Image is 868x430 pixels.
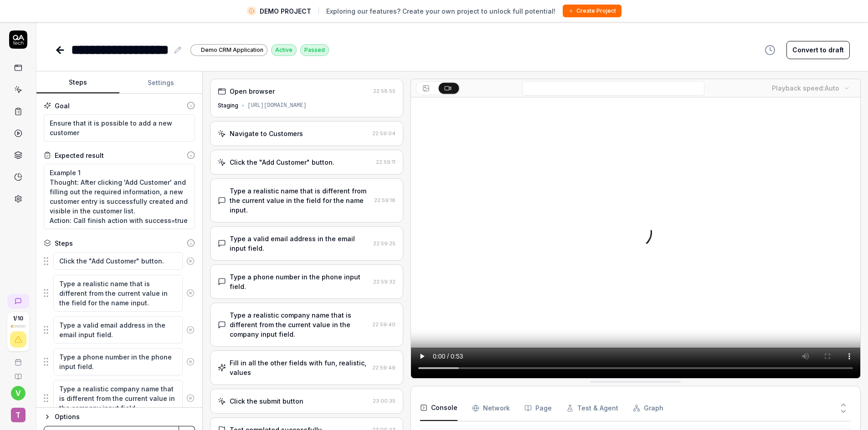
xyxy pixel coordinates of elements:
div: Click the submit button [230,396,303,406]
button: Settings [119,72,202,94]
button: Remove step [183,389,198,407]
div: [URL][DOMAIN_NAME] [247,101,307,110]
span: T [11,408,26,422]
div: Suggestions [44,316,195,344]
time: 22:59:18 [374,197,395,203]
div: Suggestions [44,274,195,312]
time: 23:00:35 [373,398,395,404]
button: Remove step [183,252,198,270]
button: Remove step [183,321,198,339]
time: 22:59:32 [373,278,395,285]
div: Playback speed: [772,83,839,93]
div: Open browser [230,86,275,96]
div: Type a realistic company name that is different from the current value in the company input field. [230,310,369,339]
time: 22:59:04 [372,130,395,137]
span: Exploring our features? Create your own project to unlock full potential! [326,6,555,16]
span: DEMO PROJECT [260,6,311,16]
span: Demo CRM Application [201,46,263,54]
div: Steps [55,238,73,248]
button: View version history [759,41,781,59]
div: Suggestions [44,379,195,417]
a: New conversation [7,294,29,309]
time: 22:59:25 [373,240,395,247]
div: Type a realistic name that is different from the current value in the field for the name input. [230,186,370,215]
div: Expected result [55,151,104,160]
div: Staging [218,101,238,110]
button: Test & Agent [566,395,618,421]
a: Documentation [4,366,32,380]
div: Suggestions [44,252,195,271]
button: Remove step [183,284,198,302]
div: Active [271,44,297,56]
time: 22:58:55 [373,88,395,94]
button: Convert to draft [786,41,850,59]
div: Fill in all the other fields with fun, realistic, values [230,358,369,377]
div: Click the "Add Customer" button. [230,157,334,167]
div: Type a phone number in the phone input field. [230,272,370,291]
button: T [4,400,32,424]
a: Demo CRM Application [190,44,267,56]
a: Book a call with us [4,351,32,366]
div: Type a valid email address in the email input field. [230,234,370,253]
button: Network [472,395,510,421]
button: Console [420,395,457,421]
button: Options [44,411,195,422]
div: Options [55,411,195,422]
button: Steps [36,72,119,94]
button: Create Project [563,5,621,17]
div: Goal [55,101,70,111]
time: 22:59:49 [372,364,395,371]
time: 22:59:11 [376,159,395,165]
button: v [11,386,26,400]
div: Passed [300,44,329,56]
button: Page [524,395,552,421]
div: Navigate to Customers [230,129,303,138]
button: Remove step [183,353,198,371]
time: 22:59:40 [372,321,395,328]
span: 1 / 10 [13,316,23,321]
div: Suggestions [44,348,195,376]
button: Graph [633,395,663,421]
